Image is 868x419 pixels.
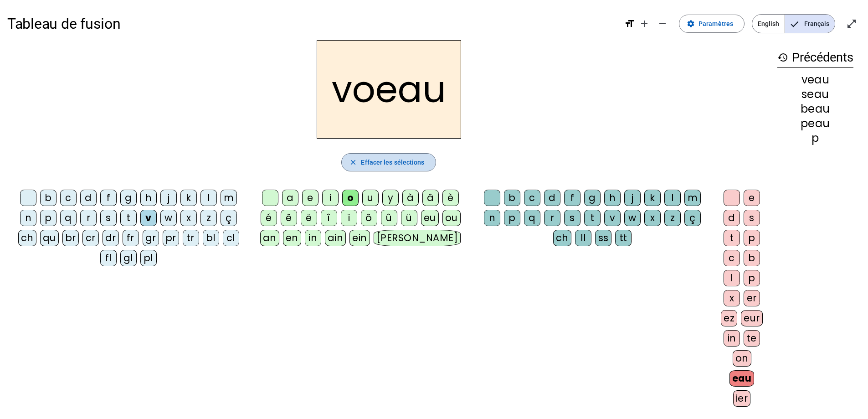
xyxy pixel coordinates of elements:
div: f [100,190,117,206]
button: Effacer les sélections [341,153,436,171]
div: r [544,210,560,226]
div: l [200,190,217,206]
div: eau [729,370,755,387]
div: ier [733,390,751,407]
div: c [60,190,77,206]
div: k [180,190,197,206]
div: fr [123,230,139,246]
div: br [62,230,79,246]
div: s [744,210,760,226]
div: à [402,190,419,206]
div: d [80,190,97,206]
div: t [120,210,137,226]
div: en [283,230,301,246]
div: w [624,210,641,226]
div: s [564,210,580,226]
div: u [362,190,379,206]
mat-icon: open_in_full [846,18,857,29]
div: h [140,190,157,206]
div: t [724,230,740,246]
button: Paramètres [679,15,745,33]
div: dr [103,230,119,246]
div: è [442,190,459,206]
div: pr [163,230,179,246]
div: v [604,210,621,226]
div: û [381,210,397,226]
div: gr [143,230,159,246]
h3: Précédents [777,47,853,68]
div: bl [203,230,219,246]
div: x [180,210,197,226]
div: ez [721,310,737,326]
div: c [524,190,540,206]
div: seau [777,89,853,100]
div: n [484,210,500,226]
div: ô [361,210,377,226]
button: Augmenter la taille de la police [635,15,653,33]
div: â [422,190,439,206]
div: er [744,290,760,306]
mat-icon: settings [687,20,695,28]
div: b [504,190,520,206]
div: ll [575,230,591,246]
div: x [644,210,661,226]
div: gl [120,250,137,266]
div: x [724,290,740,306]
div: f [564,190,580,206]
div: m [684,190,701,206]
div: ou [442,210,461,226]
span: Français [785,15,835,33]
div: h [604,190,621,206]
div: q [524,210,540,226]
div: ç [221,210,237,226]
div: k [644,190,661,206]
h2: voeau [317,40,461,139]
div: ê [281,210,297,226]
div: eur [741,310,763,326]
div: b [40,190,56,206]
mat-icon: close [349,158,357,166]
div: o [342,190,359,206]
mat-icon: add [639,18,650,29]
div: é [261,210,277,226]
div: cl [223,230,239,246]
div: q [60,210,77,226]
mat-icon: remove [657,18,668,29]
div: [PERSON_NAME] [374,230,461,246]
div: tt [615,230,632,246]
div: ï [341,210,357,226]
div: p [744,270,760,286]
div: peau [777,118,853,129]
div: d [724,210,740,226]
div: veau [777,74,853,85]
div: d [544,190,560,206]
div: ç [684,210,701,226]
div: in [724,330,740,347]
mat-button-toggle-group: Language selection [752,14,835,33]
h1: Tableau de fusion [7,9,617,38]
div: p [744,230,760,246]
div: ch [553,230,571,246]
div: ein [349,230,370,246]
mat-icon: history [777,52,788,63]
button: Entrer en plein écran [842,15,861,33]
span: English [752,15,785,33]
div: p [777,133,853,144]
div: ë [301,210,317,226]
div: l [724,270,740,286]
div: l [664,190,681,206]
div: m [221,190,237,206]
div: i [322,190,339,206]
div: e [744,190,760,206]
div: a [282,190,298,206]
div: p [504,210,520,226]
div: on [733,350,751,367]
div: an [260,230,279,246]
div: w [160,210,177,226]
span: Effacer les sélections [361,157,424,168]
div: g [584,190,601,206]
div: ü [401,210,417,226]
div: te [744,330,760,347]
div: v [140,210,157,226]
button: Diminuer la taille de la police [653,15,672,33]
